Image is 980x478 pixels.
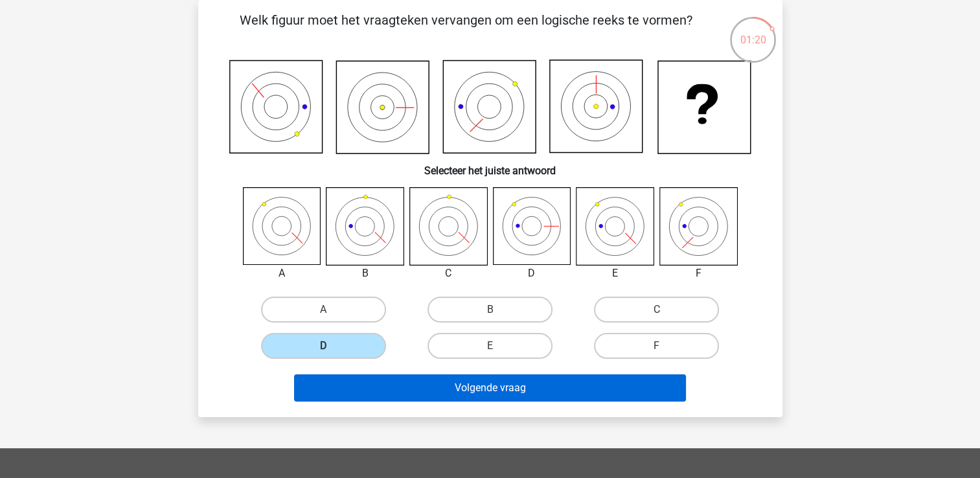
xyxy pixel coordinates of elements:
label: C [594,297,719,323]
label: D [261,333,386,359]
button: Volgende vraag [294,374,686,402]
div: D [483,266,581,281]
div: F [650,266,747,281]
div: A [233,266,331,281]
div: B [316,266,414,281]
label: B [427,297,553,323]
div: 01:20 [729,16,777,48]
label: F [594,333,719,359]
h6: Selecteer het juiste antwoord [219,154,762,177]
div: E [566,266,664,281]
p: Welk figuur moet het vraagteken vervangen om een logische reeks te vormen? [219,10,713,49]
div: C [400,266,497,281]
label: A [261,297,386,323]
label: E [427,333,553,359]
